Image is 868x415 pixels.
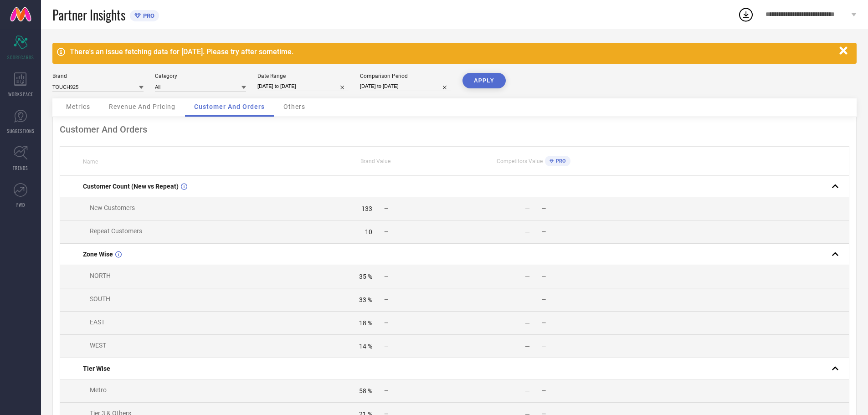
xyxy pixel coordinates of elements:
[66,103,90,110] span: Metrics
[90,386,107,394] span: Metro
[359,387,372,395] div: 58 %
[384,297,388,303] span: —
[83,365,110,372] span: Tier Wise
[554,158,566,164] span: PRO
[90,227,142,235] span: Repeat Customers
[360,158,390,164] span: Brand Value
[257,73,349,79] div: Date Range
[542,320,546,326] span: —
[194,103,265,110] span: Customer And Orders
[83,183,179,190] span: Customer Count (New vs Repeat)
[365,228,372,236] div: 10
[155,73,246,79] div: Category
[52,5,125,24] span: Partner Insights
[90,204,135,211] span: New Customers
[525,319,530,327] div: —
[13,164,28,171] span: TRENDS
[359,296,372,303] div: 33 %
[525,228,530,236] div: —
[542,205,546,212] span: —
[90,295,110,302] span: SOUTH
[359,343,372,350] div: 14 %
[525,343,530,350] div: —
[70,47,835,56] div: There's an issue fetching data for [DATE]. Please try after sometime.
[141,12,154,19] span: PRO
[525,387,530,395] div: —
[359,319,372,327] div: 18 %
[738,6,754,23] div: Open download list
[462,73,506,88] button: APPLY
[542,388,546,394] span: —
[384,320,388,326] span: —
[384,229,388,235] span: —
[283,103,305,110] span: Others
[83,251,113,258] span: Zone Wise
[384,343,388,349] span: —
[359,273,372,280] div: 35 %
[384,388,388,394] span: —
[257,82,349,91] input: Select date range
[60,124,849,135] div: Customer And Orders
[384,205,388,212] span: —
[360,82,451,91] input: Select comparison period
[525,296,530,303] div: —
[525,273,530,280] div: —
[542,229,546,235] span: —
[7,54,34,61] span: SCORECARDS
[8,91,33,97] span: WORKSPACE
[90,272,111,279] span: NORTH
[542,343,546,349] span: —
[52,73,144,79] div: Brand
[542,273,546,280] span: —
[525,205,530,212] div: —
[16,201,25,208] span: FWD
[361,205,372,212] div: 133
[497,158,543,164] span: Competitors Value
[542,297,546,303] span: —
[90,342,106,349] span: WEST
[360,73,451,79] div: Comparison Period
[7,128,35,134] span: SUGGESTIONS
[90,318,105,326] span: EAST
[83,159,98,165] span: Name
[384,273,388,280] span: —
[109,103,175,110] span: Revenue And Pricing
